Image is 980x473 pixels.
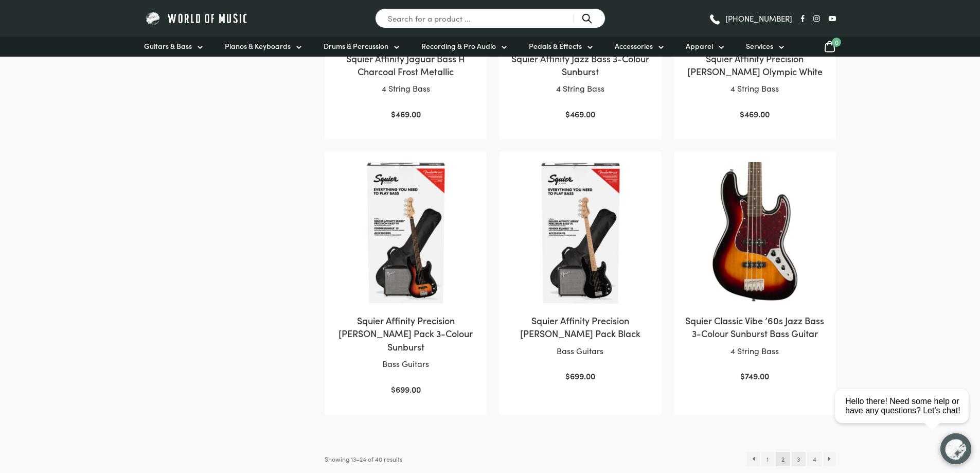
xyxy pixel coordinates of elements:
a: Squier Affinity Precision [PERSON_NAME] Pack BlackBass Guitars $699.00 [509,162,651,383]
p: Bass Guitars [335,357,476,371]
span: $ [565,370,570,381]
p: 4 String Bass [335,82,476,95]
p: Showing 13–24 of 40 results [325,452,402,466]
bdi: 469.00 [391,108,421,119]
img: World of Music [144,10,250,26]
bdi: 749.00 [740,370,769,381]
a: Page 1 [761,452,774,466]
span: 0 [832,38,841,47]
p: Bass Guitars [509,344,651,358]
bdi: 469.00 [565,108,595,119]
bdi: 699.00 [565,370,595,381]
span: $ [740,370,745,381]
p: 4 String Bass [684,344,826,358]
bdi: 469.00 [740,108,770,119]
span: Recording & Pro Audio [421,41,496,51]
input: Search for a product ... [375,8,605,28]
span: Pianos & Keyboards [225,41,291,51]
a: Page 3 [792,452,806,466]
iframe: Chat with our support team [831,360,980,473]
a: Squier Affinity Precision [PERSON_NAME] Pack 3-Colour SunburstBass Guitars $699.00 [335,162,476,396]
h2: Squier Classic Vibe ’60s Jazz Bass 3-Colour Sunburst Bass Guitar [684,314,826,340]
span: $ [565,108,570,119]
span: $ [740,108,744,119]
span: Apparel [686,41,713,51]
h2: Squier Affinity Precision [PERSON_NAME] Olympic White [684,52,826,78]
span: Services [746,41,773,51]
span: $ [391,108,396,119]
span: Page 2 [776,452,790,466]
img: Squier Affinity Precision Bass Pack 3CS pack [335,162,476,304]
nav: Product Pagination [747,452,836,466]
h2: Squier Affinity Jaguar Bass H Charcoal Frost Metallic [335,52,476,78]
a: ← [747,452,760,466]
a: Squier Classic Vibe ’60s Jazz Bass 3-Colour Sunburst Bass Guitar4 String Bass $749.00 [684,162,826,383]
img: Squier Classic Vibe '60s Jazz Bass 3-Color Sunburst [684,162,826,304]
bdi: 699.00 [391,383,421,395]
h2: Squier Affinity Precision [PERSON_NAME] Pack Black [509,314,651,340]
span: Pedals & Effects [529,41,582,51]
span: Guitars & Bass [144,41,192,51]
h2: Squier Affinity Jazz Bass 3-Colour Sunburst [509,52,651,78]
a: → [824,452,836,466]
img: Squier Affinity Precision Bass Pack Black pack [509,162,651,304]
span: Accessories [615,41,653,51]
span: $ [391,383,396,395]
h2: Squier Affinity Precision [PERSON_NAME] Pack 3-Colour Sunburst [335,314,476,353]
a: Page 4 [807,452,822,466]
span: Drums & Percussion [324,41,388,51]
a: [PHONE_NUMBER] [708,11,792,26]
p: 4 String Bass [684,82,826,95]
p: 4 String Bass [509,82,651,95]
span: [PHONE_NUMBER] [725,14,792,22]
